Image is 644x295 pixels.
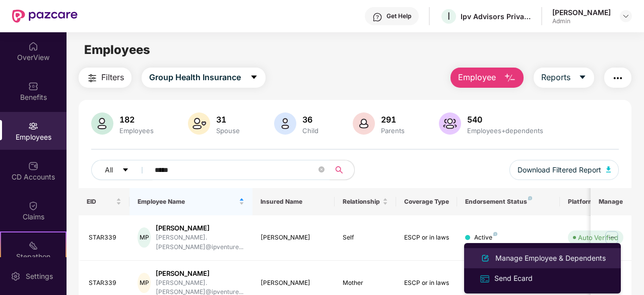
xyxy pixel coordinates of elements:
[101,71,124,84] span: Filters
[28,241,38,251] img: svg+xml;base64,PHN2ZyB4bWxucz0iaHR0cDovL3d3dy53My5vcmcvMjAwMC9zdmciIHdpZHRoPSIyMSIgaGVpZ2h0PSIyMC...
[87,198,114,206] span: EID
[91,112,113,135] img: svg+xml;base64,PHN2ZyB4bWxucz0iaHR0cDovL3d3dy53My5vcmcvMjAwMC9zdmciIHhtbG5zOnhsaW5rPSJodHRwOi8vd3...
[479,252,491,264] img: svg+xml;base64,PHN2ZyB4bWxucz0iaHR0cDovL3d3dy53My5vcmcvMjAwMC9zdmciIHhtbG5zOnhsaW5rPSJodHRwOi8vd3...
[379,114,407,125] div: 291
[252,188,335,215] th: Insured Name
[578,73,587,82] span: caret-down
[474,233,497,243] div: Active
[568,198,623,206] div: Platform Status
[552,17,611,25] div: Admin
[465,127,545,135] div: Employees+dependents
[300,114,320,125] div: 36
[343,198,380,206] span: Relationship
[528,196,532,200] img: svg+xml;base64,PHN2ZyB4bWxucz0iaHR0cDovL3d3dy53My5vcmcvMjAwMC9zdmciIHdpZHRoPSI4IiBoZWlnaHQ9IjgiIH...
[479,273,490,284] img: svg+xml;base64,PHN2ZyB4bWxucz0iaHR0cDovL3d3dy53My5vcmcvMjAwMC9zdmciIHdpZHRoPSIxNiIgaGVpZ2h0PSIxNi...
[372,12,382,22] img: svg+xml;base64,PHN2ZyBpZD0iSGVscC0zMngzMiIgeG1sbnM9Imh0dHA6Ly93d3cudzMub3JnLzIwMDAvc3ZnIiB3aWR0aD...
[138,198,237,206] span: Employee Name
[214,114,242,125] div: 31
[214,127,242,135] div: Spouse
[318,165,325,175] span: close-circle
[450,68,524,88] button: Employee
[89,233,122,243] div: STAR339
[142,68,266,88] button: Group Health Insurancecaret-down
[353,112,375,135] img: svg+xml;base64,PHN2ZyB4bWxucz0iaHR0cDovL3d3dy53My5vcmcvMjAwMC9zdmciIHhtbG5zOnhsaW5rPSJodHRwOi8vd3...
[138,273,151,293] div: MP
[439,112,461,135] img: svg+xml;base64,PHN2ZyB4bWxucz0iaHR0cDovL3d3dy53My5vcmcvMjAwMC9zdmciIHhtbG5zOnhsaW5rPSJodHRwOi8vd3...
[404,233,449,243] div: ESCP or in laws
[330,166,349,174] span: search
[28,81,38,91] img: svg+xml;base64,PHN2ZyBpZD0iQmVuZWZpdHMiIHhtbG5zPSJodHRwOi8vd3d3LnczLm9yZy8yMDAwL3N2ZyIgd2lkdGg9Ij...
[578,232,618,243] div: Auto Verified
[156,233,244,252] div: [PERSON_NAME].[PERSON_NAME]@ipventure...
[343,278,388,288] div: Mother
[156,269,244,278] div: [PERSON_NAME]
[84,42,150,57] span: Employees
[28,161,38,171] img: svg+xml;base64,PHN2ZyBpZD0iQ0RfQWNjb3VudHMiIGRhdGEtbmFtZT0iQ0QgQWNjb3VudHMiIHhtbG5zPSJodHRwOi8vd3...
[387,12,411,20] div: Get Help
[250,73,258,82] span: caret-down
[612,72,624,84] img: svg+xml;base64,PHN2ZyB4bWxucz0iaHR0cDovL3d3dy53My5vcmcvMjAwMC9zdmciIHdpZHRoPSIyNCIgaGVpZ2h0PSIyNC...
[552,8,611,17] div: [PERSON_NAME]
[122,166,129,174] span: caret-down
[117,114,156,125] div: 182
[86,72,98,84] img: svg+xml;base64,PHN2ZyB4bWxucz0iaHR0cDovL3d3dy53My5vcmcvMjAwMC9zdmciIHdpZHRoPSIyNCIgaGVpZ2h0PSIyNC...
[396,188,458,215] th: Coverage Type
[28,121,38,131] img: svg+xml;base64,PHN2ZyBpZD0iRW1wbG95ZWVzIiB4bWxucz0iaHR0cDovL3d3dy53My5vcmcvMjAwMC9zdmciIHdpZHRoPS...
[465,114,545,125] div: 540
[23,271,56,281] div: Settings
[534,68,594,88] button: Reportscaret-down
[404,278,449,288] div: ESCP or in laws
[461,12,531,21] div: Ipv Advisors Private Limited
[541,71,570,84] span: Reports
[1,252,66,262] div: Stepathon
[261,278,327,288] div: [PERSON_NAME]
[509,160,619,180] button: Download Filtered Report
[117,127,156,135] div: Employees
[261,233,327,243] div: [PERSON_NAME]
[149,71,241,84] span: Group Health Insurance
[518,164,601,175] span: Download Filtered Report
[12,10,78,23] img: New Pazcare Logo
[379,127,407,135] div: Parents
[622,12,630,20] img: svg+xml;base64,PHN2ZyBpZD0iRHJvcGRvd24tMzJ4MzIiIHhtbG5zPSJodHRwOi8vd3d3LnczLm9yZy8yMDAwL3N2ZyIgd2...
[300,127,320,135] div: Child
[330,160,355,180] button: search
[458,71,496,84] span: Employee
[343,233,388,243] div: Self
[79,188,130,215] th: EID
[493,232,497,236] img: svg+xml;base64,PHN2ZyB4bWxucz0iaHR0cDovL3d3dy53My5vcmcvMjAwMC9zdmciIHdpZHRoPSI4IiBoZWlnaHQ9IjgiIH...
[447,10,450,22] span: I
[79,68,132,88] button: Filters
[156,223,244,233] div: [PERSON_NAME]
[504,72,516,84] img: svg+xml;base64,PHN2ZyB4bWxucz0iaHR0cDovL3d3dy53My5vcmcvMjAwMC9zdmciIHhtbG5zOnhsaW5rPSJodHRwOi8vd3...
[274,112,296,135] img: svg+xml;base64,PHN2ZyB4bWxucz0iaHR0cDovL3d3dy53My5vcmcvMjAwMC9zdmciIHhtbG5zOnhsaW5rPSJodHRwOi8vd3...
[604,229,620,246] img: manageButton
[91,160,153,180] button: Allcaret-down
[606,166,611,172] img: svg+xml;base64,PHN2ZyB4bWxucz0iaHR0cDovL3d3dy53My5vcmcvMjAwMC9zdmciIHhtbG5zOnhsaW5rPSJodHRwOi8vd3...
[138,227,151,248] div: MP
[28,201,38,211] img: svg+xml;base64,PHN2ZyBpZD0iQ2xhaW0iIHhtbG5zPSJodHRwOi8vd3d3LnczLm9yZy8yMDAwL3N2ZyIgd2lkdGg9IjIwIi...
[318,166,325,172] span: close-circle
[465,198,551,206] div: Endorsement Status
[11,271,21,281] img: svg+xml;base64,PHN2ZyBpZD0iU2V0dGluZy0yMHgyMCIgeG1sbnM9Imh0dHA6Ly93d3cudzMub3JnLzIwMDAvc3ZnIiB3aW...
[493,253,608,264] div: Manage Employee & Dependents
[591,188,631,215] th: Manage
[335,188,396,215] th: Relationship
[492,273,535,284] div: Send Ecard
[188,112,210,135] img: svg+xml;base64,PHN2ZyB4bWxucz0iaHR0cDovL3d3dy53My5vcmcvMjAwMC9zdmciIHhtbG5zOnhsaW5rPSJodHRwOi8vd3...
[28,41,38,51] img: svg+xml;base64,PHN2ZyBpZD0iSG9tZSIgeG1sbnM9Imh0dHA6Ly93d3cudzMub3JnLzIwMDAvc3ZnIiB3aWR0aD0iMjAiIG...
[105,164,113,175] span: All
[89,278,122,288] div: STAR339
